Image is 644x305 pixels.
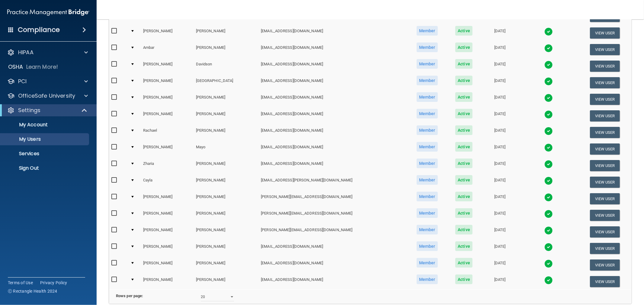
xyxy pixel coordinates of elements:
td: [EMAIL_ADDRESS][DOMAIN_NAME] [258,41,407,58]
p: Services [4,151,86,157]
button: View User [590,276,620,287]
span: Active [455,159,473,168]
td: [DATE] [481,190,519,207]
td: [PERSON_NAME] [141,74,194,91]
td: [PERSON_NAME] [194,207,259,224]
span: Member [417,225,438,234]
td: [EMAIL_ADDRESS][DOMAIN_NAME] [258,273,407,290]
span: Active [455,241,473,251]
td: [PERSON_NAME] [141,58,194,74]
td: [PERSON_NAME][EMAIL_ADDRESS][DOMAIN_NAME] [258,190,407,207]
span: Active [455,125,473,135]
span: Active [455,275,473,284]
td: [PERSON_NAME] [141,25,194,41]
img: tick.e7d51cea.svg [544,77,553,86]
span: Ⓒ Rectangle Health 2024 [8,288,57,294]
td: [PERSON_NAME] [194,190,259,207]
p: My Account [4,122,86,128]
td: [EMAIL_ADDRESS][DOMAIN_NAME] [258,58,407,74]
td: [DATE] [481,124,519,141]
td: [PERSON_NAME][EMAIL_ADDRESS][DOMAIN_NAME] [258,207,407,224]
img: tick.e7d51cea.svg [544,259,553,268]
td: [EMAIL_ADDRESS][DOMAIN_NAME] [258,74,407,91]
button: View User [590,177,620,188]
td: [EMAIL_ADDRESS][PERSON_NAME][DOMAIN_NAME] [258,174,407,190]
td: [PERSON_NAME] [194,41,259,58]
td: [EMAIL_ADDRESS][DOMAIN_NAME] [258,257,407,273]
img: tick.e7d51cea.svg [544,276,553,285]
td: [EMAIL_ADDRESS][DOMAIN_NAME] [258,141,407,157]
button: View User [590,44,620,55]
span: Member [417,59,438,69]
a: HIPAA [7,49,88,56]
a: PCI [7,78,88,85]
span: Member [417,125,438,135]
img: tick.e7d51cea.svg [544,243,553,251]
td: [PERSON_NAME] [194,257,259,273]
td: Ambar [141,41,194,58]
p: Sign Out [4,165,86,171]
span: Member [417,192,438,201]
span: Active [455,258,473,268]
td: [EMAIL_ADDRESS][DOMAIN_NAME] [258,25,407,41]
span: Member [417,109,438,118]
span: Member [417,159,438,168]
img: tick.e7d51cea.svg [544,143,553,152]
td: Rachael [141,124,194,141]
p: OfficeSafe University [18,92,75,99]
span: Active [455,208,473,218]
td: [EMAIL_ADDRESS][DOMAIN_NAME] [258,108,407,124]
button: View User [590,110,620,121]
button: View User [590,61,620,72]
td: [DATE] [481,25,519,41]
td: [PERSON_NAME] [141,207,194,224]
td: [DATE] [481,174,519,190]
span: Active [455,59,473,69]
span: Active [455,26,473,36]
td: [PERSON_NAME][EMAIL_ADDRESS][DOMAIN_NAME] [258,224,407,240]
td: [DATE] [481,240,519,257]
span: Active [455,225,473,234]
a: OfficeSafe University [7,92,88,99]
span: Member [417,241,438,251]
button: View User [590,127,620,138]
button: View User [590,77,620,88]
td: [EMAIL_ADDRESS][DOMAIN_NAME] [258,124,407,141]
span: Member [417,208,438,218]
p: Learn More! [26,63,58,71]
img: tick.e7d51cea.svg [544,127,553,135]
p: PCI [18,78,27,85]
td: [PERSON_NAME] [141,257,194,273]
td: [DATE] [481,74,519,91]
span: Member [417,275,438,284]
td: [EMAIL_ADDRESS][DOMAIN_NAME] [258,91,407,108]
td: [PERSON_NAME] [141,91,194,108]
td: [PERSON_NAME] [194,108,259,124]
img: PMB logo [7,6,89,18]
span: Member [417,92,438,102]
img: tick.e7d51cea.svg [544,44,553,52]
td: [DATE] [481,157,519,174]
button: View User [590,27,620,39]
p: HIPAA [18,49,34,56]
button: View User [590,259,620,271]
td: [DATE] [481,58,519,74]
td: [DATE] [481,207,519,224]
span: Member [417,76,438,85]
td: [PERSON_NAME] [141,141,194,157]
td: [PERSON_NAME] [194,240,259,257]
span: Member [417,26,438,36]
p: My Users [4,136,86,142]
a: Settings [7,107,88,114]
td: [PERSON_NAME] [141,224,194,240]
td: [PERSON_NAME] [194,25,259,41]
td: [PERSON_NAME] [141,108,194,124]
button: View User [590,193,620,204]
img: tick.e7d51cea.svg [544,226,553,235]
td: [DATE] [481,141,519,157]
td: [PERSON_NAME] [194,273,259,290]
span: Member [417,258,438,268]
p: Settings [18,107,40,114]
td: Zharia [141,157,194,174]
img: tick.e7d51cea.svg [544,193,553,202]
